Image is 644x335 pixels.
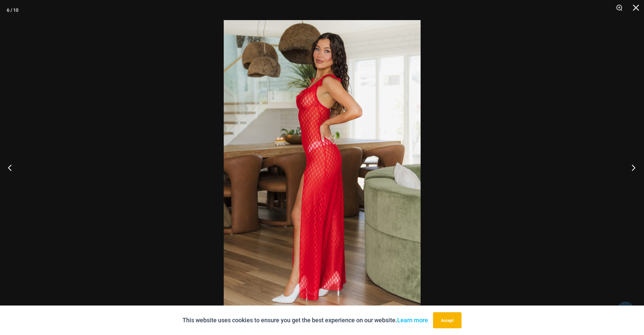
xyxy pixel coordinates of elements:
a: Learn more [397,317,428,324]
p: This website uses cookies to ensure you get the best experience on our website. [182,315,428,325]
button: Next [619,151,644,184]
button: Accept [433,312,462,328]
img: Sometimes Red 587 Dress 03 [224,20,421,315]
div: 6 / 10 [7,5,18,15]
